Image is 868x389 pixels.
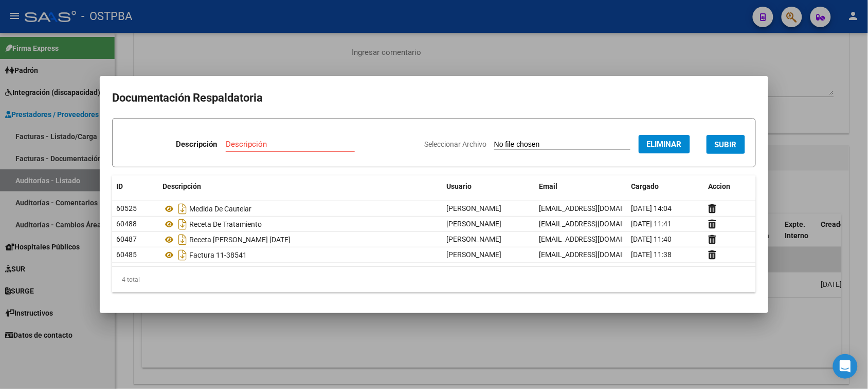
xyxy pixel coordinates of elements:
[446,250,501,259] span: [PERSON_NAME]
[631,235,672,243] span: [DATE] 11:40
[176,231,189,248] i: Descargar documento
[176,139,218,150] p: Descripción
[647,140,682,149] span: Eliminar
[116,250,137,259] span: 60485
[709,182,731,190] span: Accion
[116,182,123,190] span: ID
[631,220,672,228] span: [DATE] 11:41
[715,140,737,149] span: SUBIR
[162,182,201,190] span: Descripción
[639,135,690,153] button: Eliminar
[112,88,756,108] h2: Documentación Respaldatoria
[446,182,472,190] span: Usuario
[446,220,501,228] span: [PERSON_NAME]
[707,135,745,154] button: SUBIR
[116,220,137,228] span: 60488
[631,204,672,212] span: [DATE] 14:04
[424,140,486,148] span: Seleccionar Archivo
[535,176,627,198] datatable-header-cell: Email
[162,201,438,217] div: Medida De Cautelar
[116,204,137,212] span: 60525
[442,176,535,198] datatable-header-cell: Usuario
[833,354,858,379] div: Open Intercom Messenger
[539,220,653,228] span: [EMAIL_ADDRESS][DOMAIN_NAME]
[162,231,438,248] div: Receta [PERSON_NAME] [DATE]
[446,204,501,212] span: [PERSON_NAME]
[631,182,659,190] span: Cargado
[112,176,158,198] datatable-header-cell: ID
[176,247,189,263] i: Descargar documento
[446,235,501,243] span: [PERSON_NAME]
[539,204,653,212] span: [EMAIL_ADDRESS][DOMAIN_NAME]
[162,247,438,263] div: Factura 11-38541
[176,201,189,217] i: Descargar documento
[158,176,442,198] datatable-header-cell: Descripción
[539,182,557,190] span: Email
[627,176,704,198] datatable-header-cell: Cargado
[631,250,672,259] span: [DATE] 11:38
[116,235,137,243] span: 60487
[539,235,653,243] span: [EMAIL_ADDRESS][DOMAIN_NAME]
[704,176,756,198] datatable-header-cell: Accion
[176,216,189,232] i: Descargar documento
[112,267,756,293] div: 4 total
[162,216,438,232] div: Receta De Tratamiento
[539,250,653,259] span: [EMAIL_ADDRESS][DOMAIN_NAME]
